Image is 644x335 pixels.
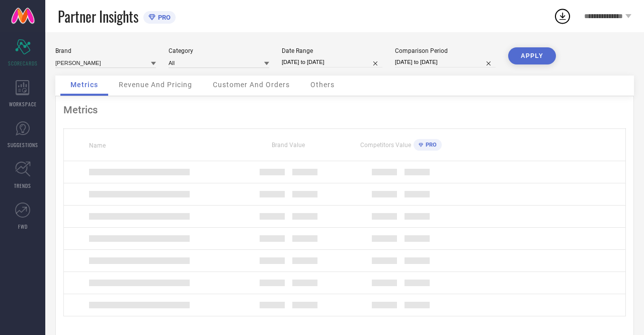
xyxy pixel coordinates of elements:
span: Others [310,81,335,89]
span: Name [89,142,106,149]
span: TRENDS [14,182,31,189]
span: SUGGESTIONS [8,141,38,149]
div: Open download list [553,7,572,25]
span: PRO [155,14,171,21]
span: Revenue And Pricing [119,81,192,89]
span: Competitors Value [360,142,411,149]
span: Metrics [70,81,98,89]
div: Category [169,47,269,54]
span: FWD [18,223,28,230]
span: Partner Insights [58,6,138,27]
span: PRO [423,142,437,148]
div: Comparison Period [395,47,496,54]
span: Customer And Orders [213,81,290,89]
div: Brand [55,47,156,54]
div: Metrics [63,104,626,116]
input: Select date range [282,57,382,68]
span: Brand Value [272,142,305,149]
button: APPLY [508,47,556,64]
span: WORKSPACE [9,100,37,108]
input: Select comparison period [395,57,496,68]
div: Date Range [282,47,382,54]
span: SCORECARDS [8,59,38,67]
